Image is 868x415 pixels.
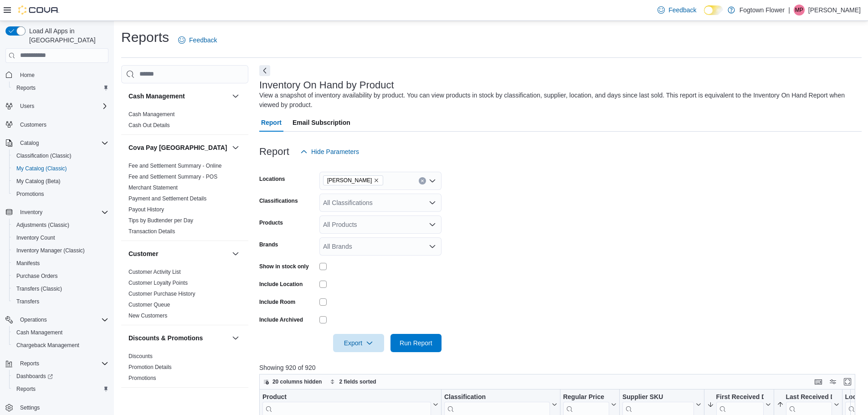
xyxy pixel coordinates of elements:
button: Inventory Count [9,231,112,244]
label: Show in stock only [259,263,309,270]
button: Open list of options [429,199,436,206]
button: Enter fullscreen [842,376,853,387]
span: Cash Management [128,111,175,118]
a: Customer Activity List [128,269,181,275]
span: Operations [16,314,108,325]
p: Showing 920 of 920 [259,363,862,372]
span: Transaction Details [128,228,175,235]
span: Settings [20,404,40,411]
span: Transfers (Classic) [16,285,62,292]
span: Transfers (Classic) [13,283,108,294]
button: Manifests [9,257,112,270]
span: Classification (Classic) [13,150,108,161]
button: Display options [827,376,838,387]
span: Payout History [128,206,164,213]
div: Last Received Date [786,393,832,401]
span: Promotions [128,374,156,382]
span: Home [20,72,35,79]
div: Customer [121,266,248,325]
button: Promotions [9,188,112,200]
span: Merchant Statement [128,184,178,191]
button: Customers [2,118,112,131]
button: Home [2,68,112,82]
a: Fee and Settlement Summary - Online [128,163,222,169]
span: Feedback [189,36,217,45]
span: Reports [16,84,36,92]
label: Classifications [259,197,298,205]
span: New Customers [128,312,167,319]
span: Home [16,69,108,81]
button: Purchase Orders [9,270,112,282]
span: Inventory Manager (Classic) [13,245,108,256]
button: Chargeback Management [9,339,112,352]
a: Tips by Budtender per Day [128,217,193,224]
button: Open list of options [429,243,436,250]
button: Cash Management [230,91,241,102]
span: Settings [16,402,108,413]
span: Reports [16,385,36,393]
button: Catalog [16,138,42,149]
div: Classification [444,393,550,401]
button: Operations [16,314,51,325]
button: Discounts & Promotions [230,333,241,343]
div: Manny Putros [794,5,805,15]
span: Load All Apps in [GEOGRAPHIC_DATA] [26,26,108,45]
button: Cash Management [9,326,112,339]
a: Transaction Details [128,228,175,235]
button: Open list of options [429,177,436,184]
span: Inventory Manager (Classic) [16,247,85,254]
button: Classification (Classic) [9,149,112,162]
button: Cova Pay [GEOGRAPHIC_DATA] [128,143,228,152]
label: Include Archived [259,316,303,323]
a: Dashboards [13,371,56,382]
span: Transfers [16,298,39,305]
h1: Reports [121,28,169,46]
button: Reports [9,383,112,395]
div: Cova Pay [GEOGRAPHIC_DATA] [121,160,248,241]
h3: Report [259,146,289,157]
span: Tips by Budtender per Day [128,217,193,224]
span: Inventory [16,207,108,218]
button: Reports [2,357,112,370]
span: Purchase Orders [13,271,108,282]
span: Reports [20,360,39,367]
h3: Inventory On Hand by Product [259,80,394,91]
span: Feedback [668,5,696,15]
a: Transfers [13,296,43,307]
button: Reports [9,82,112,94]
button: Users [2,100,112,113]
button: Adjustments (Classic) [9,219,112,231]
span: Customer Queue [128,301,170,308]
a: Customer Purchase History [128,291,195,297]
img: Cova [18,5,59,15]
span: Dashboards [16,373,53,380]
span: Customers [20,121,46,128]
h3: Discounts & Promotions [128,333,203,343]
span: Promotions [16,190,44,198]
span: Discounts [128,353,153,360]
span: Purchase Orders [16,272,58,280]
label: Include Location [259,281,303,288]
a: Reports [13,82,39,93]
a: Promotion Details [128,364,172,370]
span: Transfers [13,296,108,307]
span: Customer Loyalty Points [128,279,188,287]
h3: Cash Management [128,92,185,101]
button: Settings [2,401,112,414]
a: Discounts [128,353,153,359]
a: Fee and Settlement Summary - POS [128,174,217,180]
span: Email Subscription [293,113,350,132]
div: First Received Date [716,393,763,401]
button: Users [16,101,38,112]
span: 2 fields sorted [339,378,376,385]
span: Run Report [400,338,432,348]
a: Inventory Manager (Classic) [13,245,88,256]
button: Operations [2,313,112,326]
span: MP [795,5,803,15]
span: My Catalog (Classic) [13,163,108,174]
span: Adjustments (Classic) [13,220,108,231]
a: Payment and Settlement Details [128,195,206,202]
span: Cash Out Details [128,122,170,129]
